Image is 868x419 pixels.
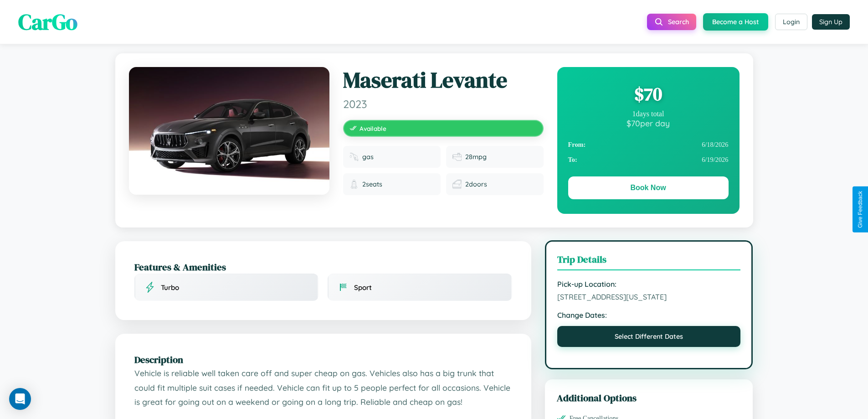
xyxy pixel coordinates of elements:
div: $ 70 [568,82,729,106]
strong: To: [568,156,577,164]
h3: Additional Options [557,391,741,404]
span: gas [362,153,374,161]
img: Seats [349,180,359,189]
span: Available [360,124,386,132]
strong: Change Dates: [557,310,741,320]
span: Turbo [161,283,179,292]
button: Book Now [568,176,729,199]
span: 2023 [343,97,544,111]
span: CarGo [18,7,77,37]
span: 28 mpg [465,153,487,161]
div: Give Feedback [857,191,863,228]
div: 6 / 18 / 2026 [568,137,729,152]
span: 2 doors [465,180,487,188]
button: Sign Up [812,14,850,30]
h2: Description [134,353,512,366]
div: Open Intercom Messenger [9,388,31,410]
img: Doors [452,180,462,189]
button: Search [647,14,696,30]
span: Search [668,18,689,26]
h2: Features & Amenities [134,260,512,274]
button: Select Different Dates [557,326,741,347]
strong: Pick-up Location: [557,279,741,289]
h3: Trip Details [557,253,741,270]
span: Sport [354,283,372,292]
button: Become a Host [703,13,768,31]
strong: From: [568,141,586,149]
div: $ 70 per day [568,118,729,128]
button: Login [775,14,807,30]
h1: Maserati Levante [343,67,544,93]
div: 1 days total [568,110,729,118]
img: Fuel type [349,152,359,161]
span: 2 seats [362,180,382,188]
p: Vehicle is reliable well taken care off and super cheap on gas. Vehicles also has a big trunk tha... [134,366,512,409]
img: Maserati Levante 2023 [129,67,329,195]
div: 6 / 19 / 2026 [568,152,729,167]
img: Fuel efficiency [452,152,462,161]
span: [STREET_ADDRESS][US_STATE] [557,292,741,301]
